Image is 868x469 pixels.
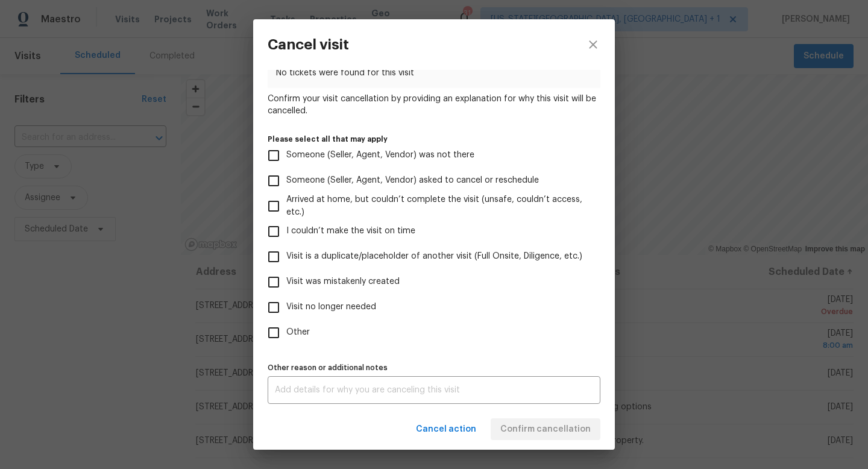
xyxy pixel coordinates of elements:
[286,149,474,162] span: Someone (Seller, Agent, Vendor) was not there
[268,36,349,53] h3: Cancel visit
[268,136,600,143] label: Please select all that may apply
[276,67,591,79] span: No tickets were found for this visit
[286,250,582,263] span: Visit is a duplicate/placeholder of another visit (Full Onsite, Diligence, etc.)
[286,275,400,288] span: Visit was mistakenly created
[416,422,476,437] span: Cancel action
[286,225,415,238] span: I couldn’t make the visit on time
[411,418,481,441] button: Cancel action
[286,174,539,187] span: Someone (Seller, Agent, Vendor) asked to cancel or reschedule
[268,364,600,371] label: Other reason or additional notes
[268,93,600,117] span: Confirm your visit cancellation by providing an explanation for why this visit will be cancelled.
[571,19,615,70] button: close
[286,194,591,219] span: Arrived at home, but couldn’t complete the visit (unsafe, couldn’t access, etc.)
[286,326,310,339] span: Other
[286,301,376,313] span: Visit no longer needed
